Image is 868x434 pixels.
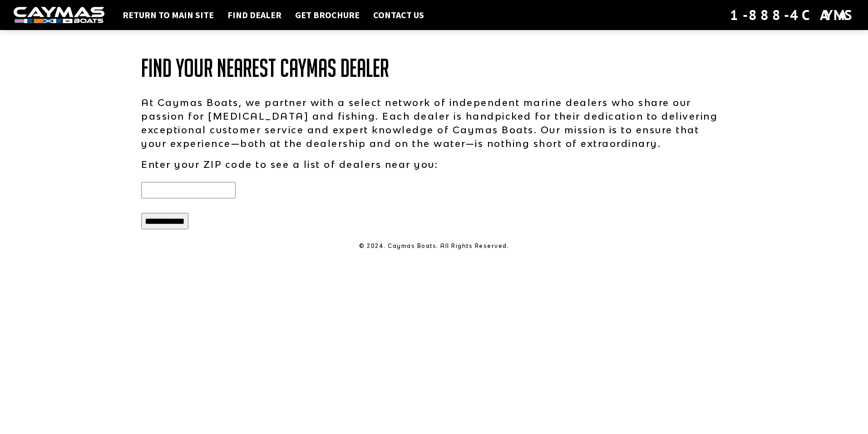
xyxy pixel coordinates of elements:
[141,96,727,150] p: At Caymas Boats, we partner with a select network of independent marine dealers who share our pas...
[118,9,218,21] a: Return to main site
[291,9,364,21] a: Get Brochure
[141,157,727,171] p: Enter your ZIP code to see a list of dealers near you:
[141,55,727,82] h1: Find Your Nearest Caymas Dealer
[730,5,854,25] div: 1-888-4CAYMAS
[223,9,286,21] a: Find Dealer
[14,7,104,24] img: white-logo-c9c8dbefe5ff5ceceb0f0178aa75bf4bb51f6bca0971e226c86eb53dfe498488.png
[141,242,727,250] p: © 2024. Caymas Boats. All Rights Reserved.
[369,9,429,21] a: Contact Us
